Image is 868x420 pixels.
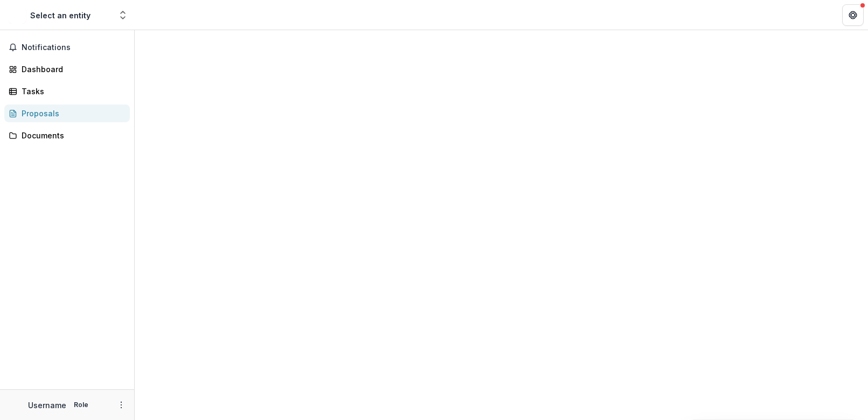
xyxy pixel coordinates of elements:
[22,130,121,141] div: Documents
[115,398,128,411] button: More
[22,43,126,52] span: Notifications
[4,60,130,78] a: Dashboard
[4,82,130,100] a: Tasks
[4,104,130,122] a: Proposals
[22,86,121,97] div: Tasks
[22,108,121,119] div: Proposals
[4,39,130,56] button: Notifications
[28,400,66,411] p: Username
[30,10,91,21] div: Select an entity
[115,4,130,26] button: Open entity switcher
[71,400,92,410] p: Role
[22,64,121,75] div: Dashboard
[842,4,864,26] button: Get Help
[4,127,130,144] a: Documents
